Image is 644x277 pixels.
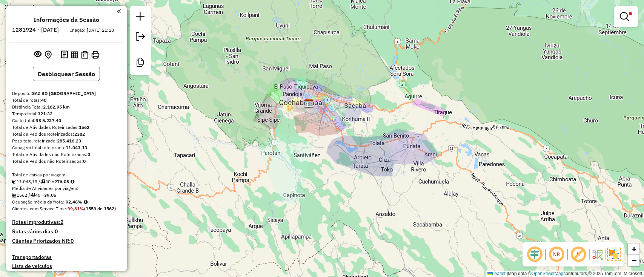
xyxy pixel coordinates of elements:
button: Logs desbloquear sessão [59,49,69,61]
div: 11.043,13 / 40 = [12,178,121,185]
h4: Informações da Sessão [34,16,99,23]
h6: 1281924 - [DATE] [12,26,59,33]
div: Total de Atividades não Roteirizadas: [12,151,121,158]
span: + [632,244,636,254]
strong: 0 [71,237,74,244]
div: Total de Pedidos não Roteirizados: [12,158,121,165]
a: Nova sessão e pesquisa [133,9,148,26]
strong: 11.043,13 [66,145,87,150]
strong: R$ 5.237,40 [35,118,61,123]
em: Média calculada utilizando a maior ocupação (%Peso ou %Cubagem) de cada rota da sessão. Rotas cro... [84,200,88,204]
button: Visualizar relatório de Roteirização [69,49,80,60]
i: Total de rotas [30,193,35,197]
i: Total de rotas [40,179,45,184]
h4: Rotas vários dias: [12,228,121,235]
div: Cubagem total roteirizado: [12,144,121,151]
strong: 2 [60,219,63,225]
div: Criação: [DATE] 21:18 [66,27,117,34]
button: Centralizar mapa no depósito ou ponto de apoio [43,49,53,61]
strong: 2382 [74,131,85,137]
button: Imprimir Rotas [90,49,101,60]
strong: 0 [88,152,90,157]
span: Ocupação média da frota: [12,199,64,205]
span: Exibir rótulo [569,245,587,263]
strong: 321:32 [38,111,52,116]
strong: 0 [55,228,58,235]
strong: 40 [41,97,46,103]
a: Leaflet [487,271,506,276]
div: Map data © contributors,© 2025 TomTom, Microsoft [486,271,644,277]
span: − [632,256,636,265]
a: Zoom out [628,255,639,266]
strong: 2.162,95 km [43,104,70,110]
strong: 99,81% [68,206,84,211]
a: Exportar sessão [133,29,148,46]
strong: 276,08 [54,179,69,184]
i: Total de Atividades [12,193,17,197]
a: Zoom in [628,243,639,255]
div: Total de Pedidos Roteirizados: [12,131,121,138]
img: SAZ BO Cochabamba [304,98,314,108]
h4: Rotas improdutivas: [12,219,121,225]
strong: 39,05 [44,192,56,198]
span: Ocultar deslocamento [526,245,544,263]
strong: (1559 de 1562) [84,206,116,211]
div: Depósito: [12,90,121,97]
img: Fluxo de ruas [591,248,603,260]
div: Total de rotas: [12,97,121,104]
strong: 0 [83,158,86,164]
div: Peso total roteirizado: [12,138,121,144]
h4: Clientes Priorizados NR: [12,238,121,244]
a: OpenStreetMap [532,271,564,276]
a: Rotas [12,271,26,277]
strong: 92,46% [66,199,82,205]
div: Total de caixas por viagem: [12,171,121,178]
div: Total de Atividades Roteirizadas: [12,124,121,131]
div: Custo total: [12,117,121,124]
span: Filtro Ativo [629,12,632,15]
button: Desbloquear Sessão [33,67,100,81]
button: Visualizar Romaneio [80,49,90,60]
a: Clique aqui para minimizar o painel [117,7,121,15]
img: Exibir/Ocultar setores [607,248,621,261]
div: Distância Total: [12,104,121,110]
i: Meta Caixas/viagem: 208,80 Diferença: 67,28 [71,179,74,184]
button: Exibir sessão original [32,49,43,61]
div: Média de Atividades por viagem: [12,185,121,192]
span: Clientes com Service Time: [12,206,68,211]
strong: SAZ BO [GEOGRAPHIC_DATA] [32,90,96,96]
a: Criar modelo [133,55,148,72]
i: Cubagem total roteirizado [12,179,17,184]
span: | [507,271,508,276]
h4: Recargas: 10 [89,271,121,277]
a: Exibir filtros [617,9,635,24]
div: 1562 / 40 = [12,192,121,199]
span: Ocultar NR [547,245,566,263]
strong: 285.416,23 [57,138,81,144]
div: Tempo total: [12,110,121,117]
h4: Transportadoras [12,254,121,260]
strong: 1562 [79,124,89,130]
h4: Lista de veículos [12,263,121,269]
